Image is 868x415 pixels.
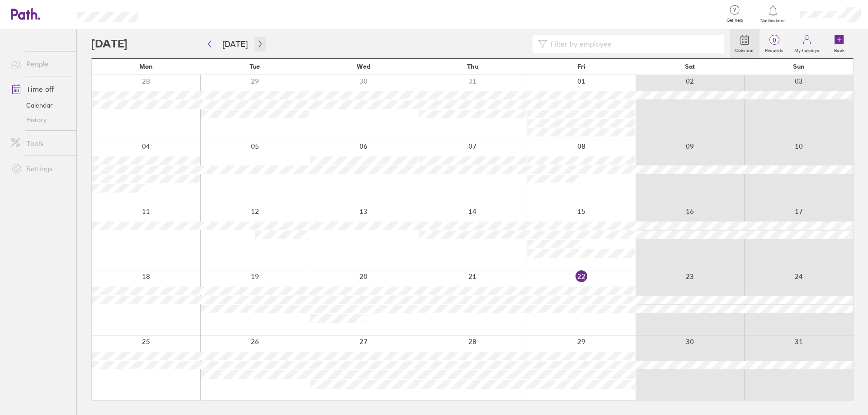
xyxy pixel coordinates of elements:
a: Notifications [759,5,788,24]
label: Requests [759,45,789,53]
a: Book [825,29,854,58]
label: Book [829,45,850,53]
span: Tue [250,63,260,70]
span: Fri [577,63,585,70]
button: [DATE] [215,37,255,52]
a: 0Requests [759,29,789,58]
span: Mon [139,63,153,70]
span: Wed [357,63,370,70]
a: People [4,55,76,73]
label: My holidays [789,45,825,53]
label: Calendar [730,45,759,53]
span: Notifications [759,18,788,24]
a: History [4,113,76,127]
span: Thu [467,63,478,70]
span: Sat [685,63,695,70]
a: Tools [4,134,76,152]
a: My holidays [789,29,825,58]
span: Sun [793,63,805,70]
input: Filter by employee [547,35,719,52]
a: Calendar [730,29,759,58]
span: Get help [720,18,750,23]
a: Settings [4,160,76,178]
span: 0 [759,37,789,44]
a: Calendar [4,98,76,113]
a: Time off [4,80,76,98]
